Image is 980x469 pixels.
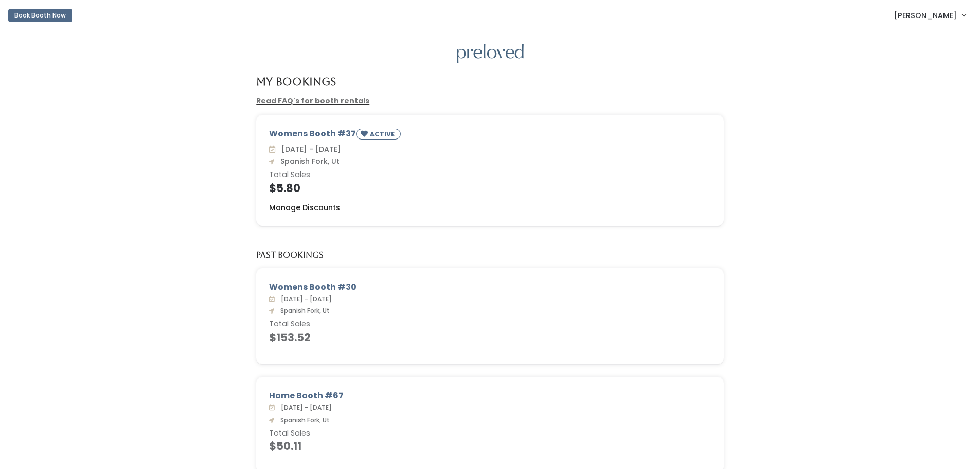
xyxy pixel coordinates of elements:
small: ACTIVE [370,130,397,138]
h4: $5.80 [269,182,711,194]
h6: Total Sales [269,171,711,179]
span: [DATE] - [DATE] [277,294,332,303]
button: Book Booth Now [8,9,72,22]
h4: $50.11 [269,440,711,452]
h4: $153.52 [269,332,711,343]
h6: Total Sales [269,320,711,328]
span: [DATE] - [DATE] [277,403,332,412]
span: Spanish Fork, Ut [276,306,330,315]
u: Manage Discounts [269,202,340,213]
div: Home Booth #67 [269,390,711,402]
div: Womens Booth #37 [269,128,711,144]
a: Read FAQ's for booth rentals [256,96,369,106]
a: [PERSON_NAME] [884,4,976,26]
h5: Past Bookings [256,251,324,260]
span: [DATE] - [DATE] [277,144,341,154]
span: [PERSON_NAME] [894,10,957,21]
img: preloved logo [457,44,524,64]
a: Book Booth Now [8,4,72,27]
span: Spanish Fork, Ut [276,415,330,424]
h4: My Bookings [256,76,336,88]
div: Womens Booth #30 [269,281,711,293]
a: Manage Discounts [269,202,340,213]
span: Spanish Fork, Ut [276,156,340,166]
h6: Total Sales [269,429,711,438]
